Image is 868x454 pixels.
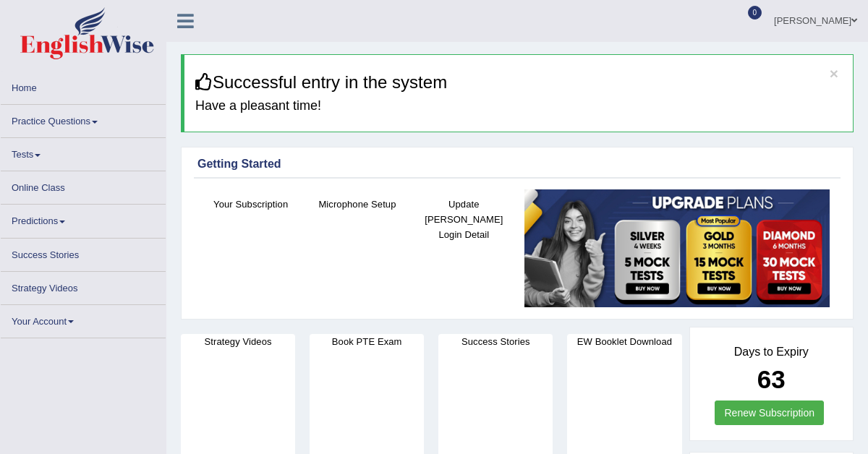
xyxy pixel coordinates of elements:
[706,346,838,359] h4: Days to Expiry
[715,401,824,425] a: Renew Subscription
[757,365,786,393] b: 63
[567,334,681,349] h4: EW Booklet Download
[1,305,166,333] a: Your Account
[1,138,166,166] a: Tests
[1,105,166,133] a: Practice Questions
[830,66,838,81] button: ×
[310,334,424,349] h4: Book PTE Exam
[205,197,297,212] h4: Your Subscription
[1,72,166,100] a: Home
[197,155,837,173] div: Getting Started
[195,73,842,92] h3: Successful entry in the system
[1,272,166,300] a: Strategy Videos
[418,197,510,242] h4: Update [PERSON_NAME] Login Detail
[1,171,166,200] a: Online Class
[438,334,553,349] h4: Success Stories
[195,99,842,113] h4: Have a pleasant time!
[1,205,166,233] a: Predictions
[748,6,762,20] span: 0
[524,189,830,307] img: small5.jpg
[181,334,295,349] h4: Strategy Videos
[1,239,166,267] a: Success Stories
[311,197,403,212] h4: Microphone Setup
